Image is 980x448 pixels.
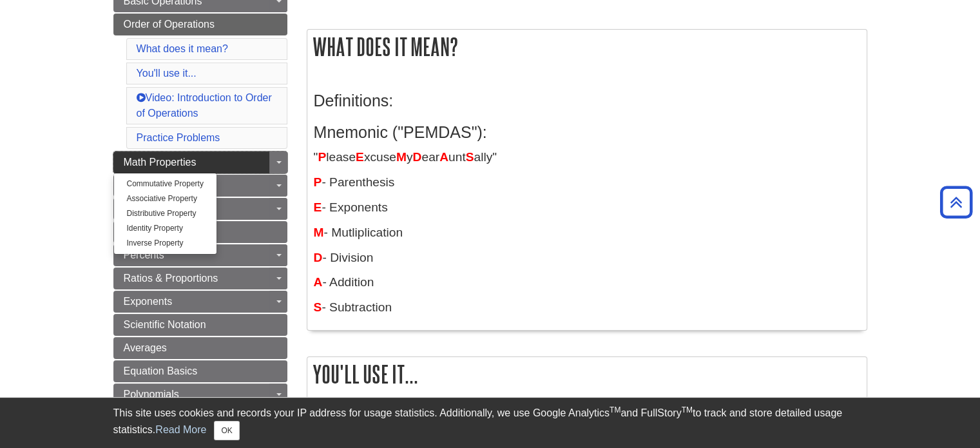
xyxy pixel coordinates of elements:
[124,319,206,330] span: Scientific Notation
[356,150,364,164] span: E
[314,251,323,264] span: D
[314,200,322,214] span: E
[307,30,867,64] h2: What does it mean?
[155,424,206,435] a: Read More
[113,405,867,440] div: This site uses cookies and records your IP address for usage statistics. Additionally, we use Goo...
[113,244,287,266] a: Percents
[113,291,287,313] a: Exponents
[137,92,272,119] a: Video: Introduction to Order of Operations
[113,384,287,405] a: Polynomials
[114,206,216,221] a: Distributive Property
[314,224,860,242] p: - Mutliplication
[124,273,218,284] span: Ratios & Proportions
[318,150,326,164] span: P
[936,193,977,211] a: Back to Top
[124,157,197,168] span: Math Properties
[314,275,323,289] span: A
[314,226,324,239] span: M
[314,273,860,292] p: - Addition
[137,132,220,143] a: Practice Problems
[214,421,239,440] button: Close
[413,150,422,164] span: D
[113,268,287,289] a: Ratios & Proportions
[124,19,215,30] span: Order of Operations
[114,221,216,236] a: Identity Property
[137,43,228,54] a: What does it mean?
[314,148,860,167] p: " lease xcuse y ear unt ally"
[137,68,197,79] a: You'll use it...
[124,342,167,353] span: Averages
[114,236,216,251] a: Inverse Property
[314,199,860,217] p: - Exponents
[396,150,407,164] span: M
[114,177,216,191] a: Commutative Property
[114,191,216,206] a: Associative Property
[682,405,693,414] sup: TM
[314,300,322,314] span: S
[610,405,620,414] sup: TM
[124,365,198,376] span: Equation Basics
[113,360,287,382] a: Equation Basics
[307,357,867,391] h2: You'll use it...
[314,298,860,317] p: - Subtraction
[124,296,173,307] span: Exponents
[113,151,287,173] a: Math Properties
[314,175,322,189] strong: P
[124,389,179,400] span: Polynomials
[113,337,287,359] a: Averages
[466,150,474,164] span: S
[439,150,448,164] span: A
[124,249,164,260] span: Percents
[113,14,287,35] a: Order of Operations
[314,249,860,268] p: - Division
[314,92,860,110] h3: Definitions:
[113,314,287,336] a: Scientific Notation
[314,123,860,142] h3: Mnemonic ("PEMDAS"):
[314,173,860,192] p: - Parenthesis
